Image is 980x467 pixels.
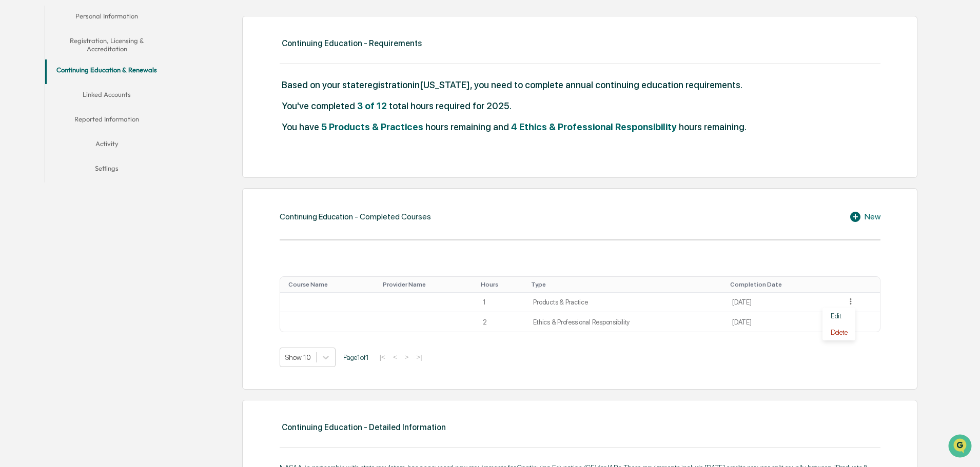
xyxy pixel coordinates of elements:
span: total hours required for 2025. [389,100,512,111]
span: Based on your state registration in [US_STATE] , you need to complete annual continuing education... [282,79,742,90]
span: Preclearance [21,129,66,139]
div: Toggle SortBy [531,281,722,288]
div: Toggle SortBy [383,281,473,288]
div: We're available if you need us! [35,89,130,97]
div: Toggle SortBy [730,281,836,288]
button: Continuing Education & Renewals [45,59,168,84]
td: Ethics & Professional Responsibility [527,312,726,332]
button: Linked Accounts [45,84,168,109]
a: 🔎Data Lookup [6,145,69,163]
td: [DATE] [726,293,840,313]
td: Products & Practice [527,293,726,313]
div: Continuing Education - Requirements [282,38,422,48]
div: Toggle SortBy [848,281,876,288]
button: |< [377,353,388,361]
a: Powered byPylon [72,173,124,181]
button: Registration, Licensing & Accreditation [45,30,168,59]
span: 3 of 12 [357,100,387,111]
button: Settings [45,158,168,182]
div: 🔎 [10,150,18,158]
button: >| [413,353,425,361]
div: 🗄️ [74,130,83,138]
div: Toggle SortBy [481,281,523,288]
div: New [849,211,880,223]
div: Continuing Education - Detailed Information [282,422,446,432]
a: 🖐️Preclearance [6,125,70,144]
button: Personal Information [45,6,168,30]
span: 4 Ethics & Professional Responsibility [511,121,677,132]
span: hours remaining. [679,121,747,132]
a: 🗄️Attestations [70,125,131,144]
span: Attestations [85,129,127,139]
span: hours remaining and [425,121,509,132]
span: You've completed [282,100,355,111]
div: Continuing Education - Completed Courses [280,212,431,221]
td: 2 [477,312,527,332]
span: Data Lookup [21,149,65,159]
span: 5 Products & Practices [321,121,423,132]
button: > [402,353,412,361]
td: [DATE] [726,312,840,332]
button: < [390,353,400,361]
div: Edit [822,308,855,324]
td: 1 [477,293,527,313]
div: Delete [822,324,855,340]
div: Start new chat [35,78,168,89]
span: Pylon [102,174,124,181]
p: How can we help? [10,22,187,38]
img: 1746055101610-c473b297-6a78-478c-a979-82029cc54cd1 [10,78,29,97]
button: Start new chat [174,82,187,94]
span: Page 1 of 1 [343,353,369,361]
div: Toggle SortBy [288,281,375,288]
div: 🖐️ [10,130,18,138]
iframe: Open customer support [947,433,975,461]
span: You have [282,121,319,132]
button: Activity [45,133,168,158]
div: secondary tabs example [45,6,168,182]
button: Reported Information [45,109,168,133]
